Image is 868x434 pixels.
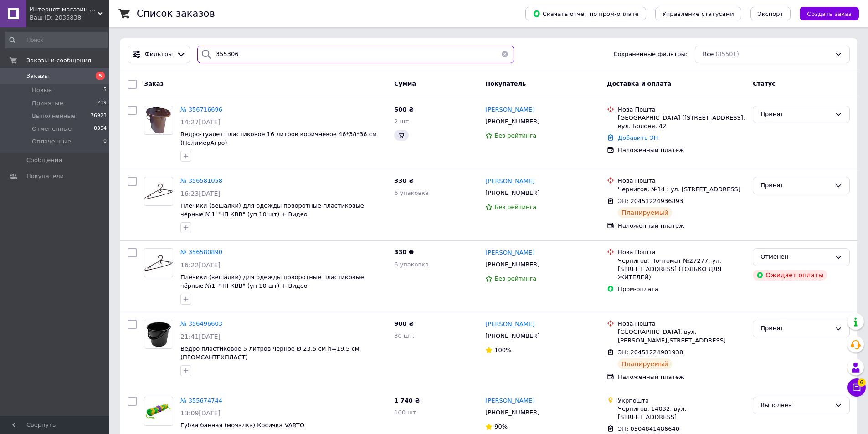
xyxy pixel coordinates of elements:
span: 13:09[DATE] [180,409,221,417]
div: Наложенный платеж [618,222,745,230]
div: Нова Пошта [618,106,745,114]
div: Укрпошта [618,397,745,405]
div: Планируемый [618,358,672,369]
button: Очистить [496,46,514,63]
div: Наложенный платеж [618,146,745,154]
a: [PERSON_NAME] [485,397,534,405]
button: Чат с покупателем6 [847,378,866,397]
div: Нова Пошта [618,248,745,256]
div: [GEOGRAPHIC_DATA] ([STREET_ADDRESS]: вул. Болоня, 42 [618,114,745,130]
a: [PERSON_NAME] [485,177,534,186]
span: № 355674744 [180,397,222,404]
div: Отменен [760,252,831,262]
img: Фото товару [144,320,173,348]
img: Фото товару [144,255,173,271]
span: [PHONE_NUMBER] [485,409,539,416]
span: Новые [32,86,52,94]
div: Принят [760,110,831,119]
span: Принятые [32,99,63,107]
a: Фото товару [144,397,173,426]
span: [PERSON_NAME] [485,249,534,256]
div: Чернигов, 14032, вул. [STREET_ADDRESS] [618,405,745,421]
span: 2 шт. [394,118,411,125]
span: [PHONE_NUMBER] [485,118,539,125]
div: Чернигов, №14 : ул. [STREET_ADDRESS] [618,185,745,194]
span: Сохраненные фильтры: [613,50,688,59]
img: Фото товару [144,184,173,199]
span: Сообщения [26,156,62,164]
span: Заказы и сообщения [26,56,91,65]
span: Статус [753,80,776,87]
button: Создать заказ [800,7,859,20]
span: ЭН: 20451224936893 [618,198,683,204]
div: Нова Пошта [618,320,745,328]
span: 500 ₴ [394,106,414,113]
span: [PHONE_NUMBER] [485,261,539,268]
span: [PERSON_NAME] [485,106,534,113]
div: Наложенный платеж [618,373,745,381]
div: Нова Пошта [618,177,745,185]
a: Добавить ЭН [618,134,658,141]
a: [PERSON_NAME] [485,249,534,257]
img: Фото товару [144,403,173,420]
div: Принят [760,181,831,190]
div: Принят [760,324,831,333]
span: Отмененные [32,125,72,133]
span: 16:23[DATE] [180,190,221,197]
span: 219 [97,99,107,107]
span: 330 ₴ [394,249,414,255]
span: Без рейтинга [494,204,536,210]
a: № 356716696 [180,106,222,113]
a: Фото товару [144,320,173,349]
span: Сумма [394,80,416,87]
div: Выполнен [760,401,831,410]
span: Без рейтинга [494,275,536,282]
span: № 356580890 [180,249,222,255]
input: Поиск по номеру заказа, ФИО покупателя, номеру телефона, Email, номеру накладной [197,46,514,63]
div: [GEOGRAPHIC_DATA], вул. [PERSON_NAME][STREET_ADDRESS] [618,328,745,344]
input: Поиск [5,32,108,48]
span: Создать заказ [807,10,852,17]
a: № 356581058 [180,177,222,184]
span: Плечики (вешалки) для одежды поворотные пластиковые чёрные №1 "ЧП КВВ" (уп 10 шт) + Видео [180,202,364,218]
a: Плечики (вешалки) для одежды поворотные пластиковые чёрные №1 "ЧП КВВ" (уп 10 шт) + Видео [180,274,364,289]
span: 6 упаковка [394,189,429,196]
div: Планируемый [618,207,672,218]
span: ЭН: 20451224901938 [618,349,683,356]
span: [PHONE_NUMBER] [485,332,539,339]
span: Заказ [144,80,164,87]
span: Покупатель [485,80,526,87]
span: 16:22[DATE] [180,261,221,269]
span: 6 [858,378,866,387]
button: Управление статусами [655,7,741,20]
span: Выполненные [32,112,76,120]
span: 1 740 ₴ [394,397,420,404]
span: 6 упаковка [394,261,429,268]
span: Интернет-магазин Хозторг Харьков - товары для дома, сада и огорода оптом [30,5,98,14]
div: Ожидает оплаты [753,270,827,281]
a: № 356496603 [180,320,222,327]
span: Управление статусами [663,10,734,17]
span: 21:41[DATE] [180,333,221,340]
span: 90% [494,423,508,430]
div: Ваш ID: 2035838 [30,14,109,22]
span: 8354 [94,125,107,133]
a: Фото товару [144,248,173,277]
span: [PERSON_NAME] [485,321,534,327]
div: Чернигов, Почтомат №27277: ул. [STREET_ADDRESS] (ТОЛЬКО ДЛЯ ЖИТЕЛЕЙ) [618,257,745,282]
a: Губка банная (мочалка) Косичка VARTO [180,422,304,429]
span: Без рейтинга [494,132,536,139]
a: Ведро пластиковое 5 литров черное Ø 23.5 см h=19.5 см (ПРОМСАНТЕХПЛАСТ) [180,345,360,361]
span: Оплаченные [32,138,71,146]
span: [PHONE_NUMBER] [485,189,539,196]
a: Создать заказ [791,10,859,17]
a: Ведро-туалет пластиковое 16 литров коричневое 46*38*36 см (ПолимерАгро) [180,131,377,146]
span: 5 [103,86,107,94]
span: 30 шт. [394,332,414,339]
span: 14:27[DATE] [180,118,221,126]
